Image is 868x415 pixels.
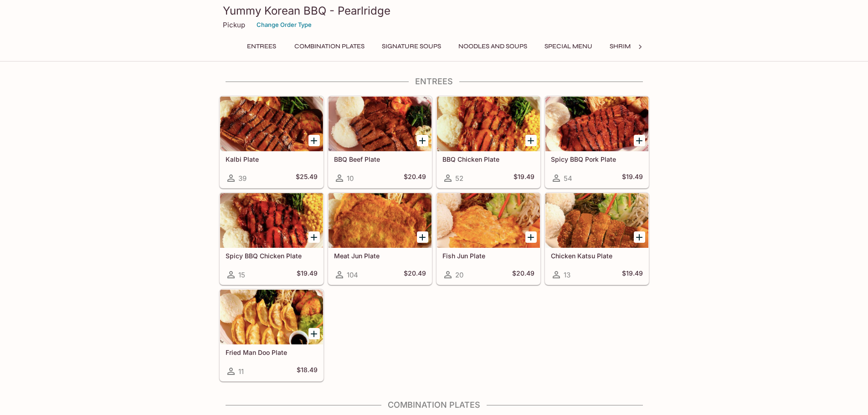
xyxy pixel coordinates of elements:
[545,193,648,248] div: Chicken Katsu Plate
[296,173,318,184] h5: $25.49
[525,135,537,146] button: Add BBQ Chicken Plate
[219,400,649,410] h4: Combination Plates
[455,271,463,279] span: 20
[622,173,643,184] h5: $19.49
[347,174,354,183] span: 10
[404,173,426,184] h5: $20.49
[545,97,648,151] div: Spicy BBQ Pork Plate
[220,96,324,188] a: Kalbi Plate39$25.49
[437,97,540,151] div: BBQ Chicken Plate
[539,40,597,53] button: Special Menu
[634,231,645,243] button: Add Chicken Katsu Plate
[442,155,534,163] h5: BBQ Chicken Plate
[605,40,670,53] button: Shrimp Combos
[437,193,540,285] a: Fish Jun Plate20$20.49
[455,174,463,183] span: 52
[328,193,432,285] a: Meat Jun Plate104$20.49
[512,269,534,280] h5: $20.49
[329,97,431,151] div: BBQ Beef Plate
[308,135,320,146] button: Add Kalbi Plate
[564,271,570,279] span: 13
[220,193,323,248] div: Spicy BBQ Chicken Plate
[219,77,649,87] h4: Entrees
[551,155,643,163] h5: Spicy BBQ Pork Plate
[220,289,324,381] a: Fried Man Doo Plate11$18.49
[308,328,320,339] button: Add Fried Man Doo Plate
[564,174,572,183] span: 54
[545,96,649,188] a: Spicy BBQ Pork Plate54$19.49
[525,231,537,243] button: Add Fish Jun Plate
[437,96,540,188] a: BBQ Chicken Plate52$19.49
[241,40,282,53] button: Entrees
[220,97,323,151] div: Kalbi Plate
[551,252,643,260] h5: Chicken Katsu Plate
[417,135,428,146] button: Add BBQ Beef Plate
[220,193,324,285] a: Spicy BBQ Chicken Plate15$19.49
[442,252,534,260] h5: Fish Jun Plate
[328,96,432,188] a: BBQ Beef Plate10$20.49
[297,366,318,377] h5: $18.49
[437,193,540,248] div: Fish Jun Plate
[226,155,318,163] h5: Kalbi Plate
[252,18,316,32] button: Change Order Type
[238,367,244,376] span: 11
[334,155,426,163] h5: BBQ Beef Plate
[223,4,646,18] h3: Yummy Korean BBQ - Pearlridge
[347,271,358,279] span: 104
[453,40,532,53] button: Noodles and Soups
[514,173,534,184] h5: $19.49
[545,193,649,285] a: Chicken Katsu Plate13$19.49
[377,40,446,53] button: Signature Soups
[238,174,247,183] span: 39
[289,40,370,53] button: Combination Plates
[220,290,323,344] div: Fried Man Doo Plate
[404,269,426,280] h5: $20.49
[226,252,318,260] h5: Spicy BBQ Chicken Plate
[417,231,428,243] button: Add Meat Jun Plate
[238,271,245,279] span: 15
[329,193,431,248] div: Meat Jun Plate
[226,348,318,356] h5: Fried Man Doo Plate
[297,269,318,280] h5: $19.49
[622,269,643,280] h5: $19.49
[308,231,320,243] button: Add Spicy BBQ Chicken Plate
[223,20,245,29] p: Pickup
[634,135,645,146] button: Add Spicy BBQ Pork Plate
[334,252,426,260] h5: Meat Jun Plate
